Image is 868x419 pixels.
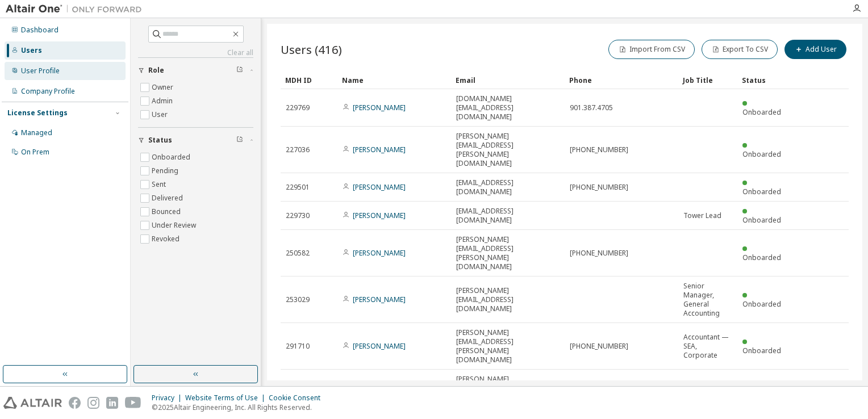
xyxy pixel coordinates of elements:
[236,136,243,145] span: Clear filter
[152,232,182,246] label: Revoked
[570,342,628,351] span: [PHONE_NUMBER]
[286,103,310,112] span: 229769
[152,191,185,205] label: Delivered
[21,87,75,96] div: Company Profile
[21,128,52,137] div: Managed
[286,295,310,304] span: 253029
[683,333,732,360] span: Accountant — SEA, Corporate
[138,58,253,83] button: Role
[152,393,185,403] div: Privacy
[185,393,269,403] div: Website Terms of Use
[353,145,406,154] a: [PERSON_NAME]
[570,249,628,258] span: [PHONE_NUMBER]
[742,149,781,159] span: Onboarded
[456,235,560,271] span: [PERSON_NAME][EMAIL_ADDRESS][PERSON_NAME][DOMAIN_NAME]
[742,107,781,117] span: Onboarded
[21,26,59,35] div: Dashboard
[784,40,846,59] button: Add User
[152,81,176,94] label: Owner
[148,136,172,145] span: Status
[456,328,560,364] span: [PERSON_NAME][EMAIL_ADDRESS][PERSON_NAME][DOMAIN_NAME]
[286,249,310,258] span: 250582
[353,295,406,304] a: [PERSON_NAME]
[7,108,68,118] div: License Settings
[456,286,560,313] span: [PERSON_NAME][EMAIL_ADDRESS][DOMAIN_NAME]
[269,393,327,403] div: Cookie Consent
[285,71,333,89] div: MDH ID
[456,71,560,89] div: Email
[138,128,253,153] button: Status
[742,71,790,89] div: Status
[570,103,613,112] span: 901.387.4705
[3,397,62,409] img: altair_logo.svg
[456,178,560,196] span: [EMAIL_ADDRESS][DOMAIN_NAME]
[353,182,406,192] a: [PERSON_NAME]
[683,211,721,220] span: Tower Lead
[152,164,181,178] label: Pending
[342,71,446,89] div: Name
[742,253,781,262] span: Onboarded
[570,145,628,154] span: [PHONE_NUMBER]
[152,178,168,191] label: Sent
[286,145,310,154] span: 227036
[152,150,193,164] label: Onboarded
[683,282,732,318] span: Senior Manager, General Accounting
[69,397,81,409] img: facebook.svg
[152,205,183,219] label: Bounced
[742,187,781,196] span: Onboarded
[236,66,243,75] span: Clear filter
[456,94,560,121] span: [DOMAIN_NAME][EMAIL_ADDRESS][DOMAIN_NAME]
[353,103,406,112] a: [PERSON_NAME]
[353,211,406,220] a: [PERSON_NAME]
[281,41,342,57] span: Users (416)
[152,94,175,108] label: Admin
[608,40,695,59] button: Import From CSV
[152,403,327,412] p: © 2025 Altair Engineering, Inc. All Rights Reserved.
[148,66,164,75] span: Role
[456,132,560,168] span: [PERSON_NAME][EMAIL_ADDRESS][PERSON_NAME][DOMAIN_NAME]
[286,183,310,192] span: 229501
[21,66,60,76] div: User Profile
[353,341,406,351] a: [PERSON_NAME]
[21,148,49,157] div: On Prem
[138,48,253,57] a: Clear all
[456,207,560,225] span: [EMAIL_ADDRESS][DOMAIN_NAME]
[125,397,141,409] img: youtube.svg
[286,211,310,220] span: 229730
[569,71,674,89] div: Phone
[152,108,170,121] label: User
[152,219,198,232] label: Under Review
[106,397,118,409] img: linkedin.svg
[456,375,560,402] span: [PERSON_NAME][EMAIL_ADDRESS][DOMAIN_NAME]
[570,183,628,192] span: [PHONE_NUMBER]
[742,299,781,309] span: Onboarded
[702,40,778,59] button: Export To CSV
[87,397,99,409] img: instagram.svg
[742,346,781,355] span: Onboarded
[683,71,733,89] div: Job Title
[21,46,42,55] div: Users
[353,248,406,258] a: [PERSON_NAME]
[6,3,148,15] img: Altair One
[286,342,310,351] span: 291710
[742,215,781,225] span: Onboarded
